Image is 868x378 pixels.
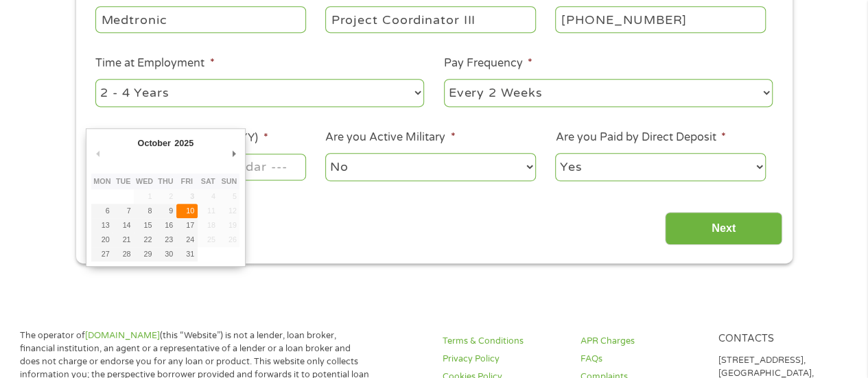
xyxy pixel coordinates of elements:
button: 14 [113,218,134,233]
abbr: Friday [181,177,193,185]
button: 31 [176,247,198,261]
abbr: Sunday [222,177,237,185]
a: APR Charges [580,335,702,348]
abbr: Saturday [201,177,215,185]
button: 15 [134,218,155,233]
label: Are you Active Military [325,130,455,145]
a: Terms & Conditions [443,335,564,348]
label: Pay Frequency [444,56,532,71]
input: Next [665,212,782,246]
label: Time at Employment [95,56,214,71]
button: Next Month [227,144,239,163]
button: 29 [134,247,155,261]
button: 10 [176,204,198,218]
input: Cashier [325,6,535,32]
a: Privacy Policy [443,353,564,366]
button: 9 [155,204,176,218]
button: 21 [113,233,134,247]
button: 30 [155,247,176,261]
button: 22 [134,233,155,247]
button: 17 [176,218,198,233]
abbr: Thursday [158,177,173,185]
button: 16 [155,218,176,233]
abbr: Monday [93,177,110,185]
button: 24 [176,233,198,247]
abbr: Tuesday [116,177,131,185]
button: 27 [91,247,113,261]
button: 23 [155,233,176,247]
input: (231) 754-4010 [555,6,765,32]
abbr: Wednesday [136,177,153,185]
button: 28 [113,247,134,261]
button: 20 [91,233,113,247]
button: Previous Month [91,144,104,163]
div: 2025 [173,134,196,152]
button: 7 [113,204,134,218]
input: Walmart [95,6,305,32]
h4: Contacts [718,333,840,346]
button: 8 [134,204,155,218]
label: Are you Paid by Direct Deposit [555,130,725,145]
button: 6 [91,204,113,218]
div: October [136,134,173,152]
a: [DOMAIN_NAME] [85,330,160,341]
button: 13 [91,218,113,233]
a: FAQs [580,353,702,366]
